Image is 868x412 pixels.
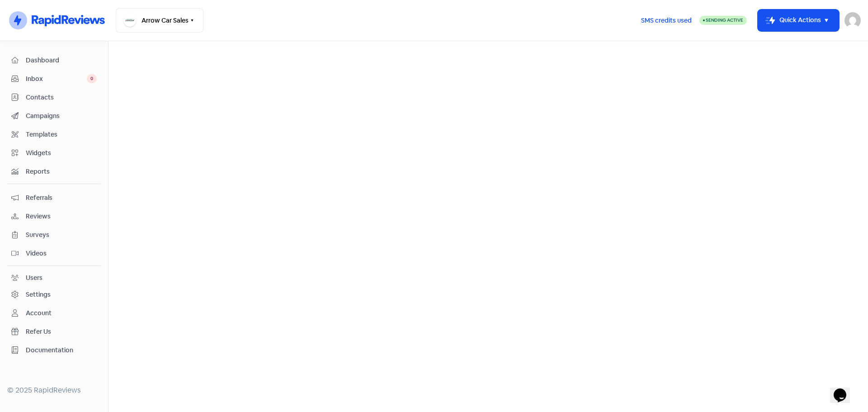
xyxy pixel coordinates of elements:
a: Surveys [7,227,101,243]
button: Arrow Car Sales [116,8,203,33]
a: Settings [7,286,101,303]
a: Widgets [7,145,101,161]
div: Settings [26,290,51,299]
div: Account [26,308,52,318]
span: Referrals [26,193,97,203]
button: Quick Actions [758,9,839,31]
span: Templates [26,130,97,139]
span: Campaigns [26,111,97,121]
a: Referrals [7,189,101,206]
a: Videos [7,245,101,262]
span: Widgets [26,148,97,158]
a: Templates [7,126,101,143]
div: © 2025 RapidReviews [7,385,101,396]
a: Account [7,305,101,322]
span: Sending Active [706,17,743,23]
div: Users [26,273,42,283]
span: 0 [87,74,97,83]
img: User [844,12,861,28]
a: Refer Us [7,323,101,340]
span: SMS credits used [641,16,692,25]
span: Reports [26,167,97,176]
a: Inbox 0 [7,71,101,87]
a: Campaigns [7,108,101,124]
span: Reviews [26,212,97,221]
span: Inbox [26,74,87,84]
span: Dashboard [26,56,97,65]
span: Videos [26,249,97,258]
a: Contacts [7,89,101,106]
span: Surveys [26,230,97,240]
a: SMS credits used [633,15,699,24]
span: Contacts [26,93,97,102]
span: Documentation [26,346,97,355]
a: Reviews [7,208,101,225]
a: Reports [7,163,101,180]
span: Refer Us [26,327,97,336]
a: Dashboard [7,52,101,69]
a: Sending Active [699,15,747,26]
a: Users [7,270,101,286]
iframe: chat widget [830,376,859,403]
a: Documentation [7,342,101,359]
